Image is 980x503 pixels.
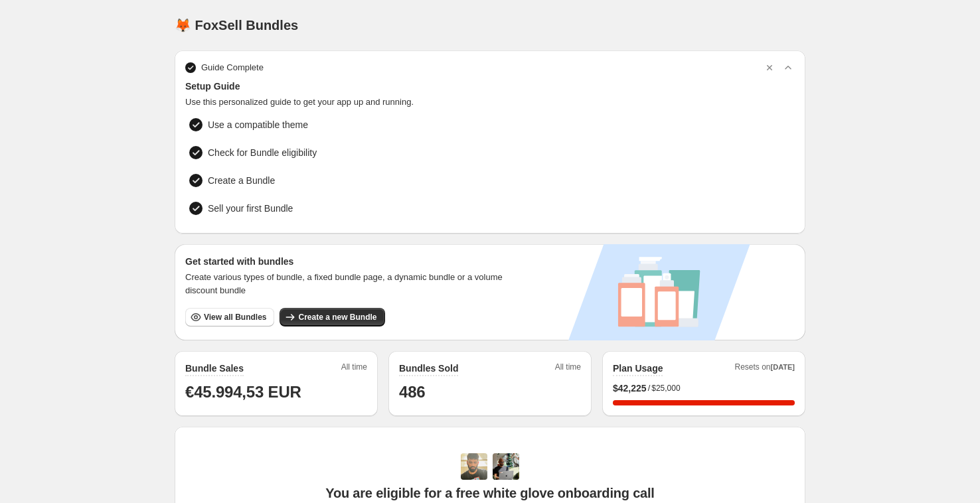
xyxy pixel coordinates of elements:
div: / [613,382,795,395]
h1: €45.994,53 EUR [185,382,367,403]
span: View all Bundles [204,312,266,323]
span: All time [555,362,581,376]
button: View all Bundles [185,308,274,326]
h3: Get started with bundles [185,255,515,268]
span: Setup Guide [185,80,795,93]
h1: 🦊 FoxSell Bundles [175,17,298,33]
span: $ 42,225 [613,382,647,395]
span: Create a new Bundle [298,312,376,323]
span: Guide Complete [201,61,264,74]
h1: 486 [399,382,581,403]
img: Adi [461,453,487,480]
h2: Bundle Sales [185,362,244,375]
button: Create a new Bundle [280,308,384,326]
span: Use a compatible theme [208,118,308,131]
span: You are eligible for a free white glove onboarding call [325,485,654,501]
span: Create various types of bundle, a fixed bundle page, a dynamic bundle or a volume discount bundle [185,271,515,297]
span: Use this personalized guide to get your app up and running. [185,96,795,109]
h2: Bundles Sold [399,362,458,375]
h2: Plan Usage [613,362,663,375]
span: Resets on [735,362,795,376]
span: [DATE] [771,363,795,371]
span: $25,000 [651,383,680,394]
span: All time [341,362,367,376]
span: Check for Bundle eligibility [208,146,317,159]
img: Prakhar [493,453,519,480]
span: Sell your first Bundle [208,202,293,215]
span: Create a Bundle [208,174,275,187]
